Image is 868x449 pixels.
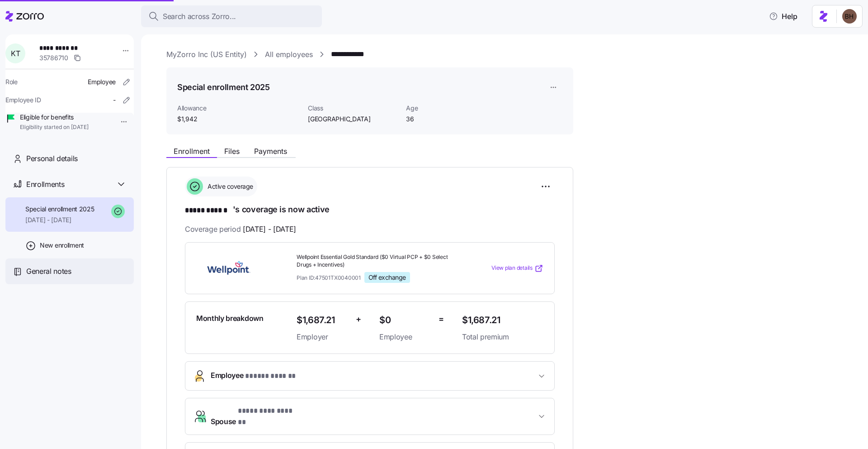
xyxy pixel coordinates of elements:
[20,124,89,131] span: Eligibility started on [DATE]
[141,5,322,27] button: Search across Zorro...
[5,77,18,86] span: Role
[163,11,236,22] span: Search across Zorro...
[185,204,555,216] h1: 's coverage is now active
[762,7,805,25] button: Help
[439,313,444,326] span: =
[297,313,349,328] span: $1,687.21
[166,49,247,60] a: MyZorro Inc (US Entity)
[177,81,270,93] h1: Special enrollment 2025
[26,266,71,277] span: General notes
[5,96,41,105] span: Employee ID
[25,215,94,224] span: [DATE] - [DATE]
[196,313,264,324] span: Monthly breakdown
[25,205,94,214] span: Special enrollment 2025
[297,331,349,343] span: Employer
[196,258,261,279] img: Wellpoint
[20,113,89,122] span: Eligible for benefits
[11,50,20,57] span: K T
[297,274,361,282] span: Plan ID: 47501TX0040001
[113,96,116,105] span: -
[462,313,543,328] span: $1,687.21
[185,224,296,235] span: Coverage period
[769,11,797,22] span: Help
[265,49,313,60] a: All employees
[88,77,116,86] span: Employee
[462,331,543,343] span: Total premium
[491,264,543,273] a: View plan details
[379,331,431,343] span: Employee
[211,406,299,427] span: Spouse
[356,313,361,326] span: +
[177,104,301,113] span: Allowance
[243,224,296,235] span: [DATE] - [DATE]
[177,115,301,124] span: $1,942
[368,273,406,282] span: Off exchange
[254,148,287,155] span: Payments
[491,264,533,272] span: View plan details
[308,104,399,113] span: Class
[379,313,431,328] span: $0
[26,179,64,190] span: Enrollments
[174,148,210,155] span: Enrollment
[297,253,455,269] span: Wellpoint Essential Gold Standard ($0 Virtual PCP + $0 Select Drugs + Incentives)
[40,241,84,250] span: New enrollment
[205,182,253,191] span: Active coverage
[39,53,68,62] span: 35786710
[308,115,399,124] span: [GEOGRAPHIC_DATA]
[211,370,297,382] span: Employee
[406,104,497,113] span: Age
[406,115,497,124] span: 36
[26,153,78,164] span: Personal details
[224,148,240,155] span: Files
[842,9,857,24] img: c3c218ad70e66eeb89914ccc98a2927c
